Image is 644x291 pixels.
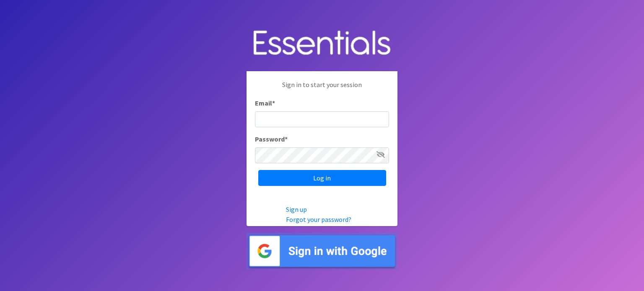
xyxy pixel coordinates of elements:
[286,215,351,224] a: Forgot your password?
[247,22,397,65] img: Human Essentials
[272,99,275,107] abbr: required
[255,98,275,108] label: Email
[258,170,386,186] input: Log in
[255,134,288,144] label: Password
[285,135,288,143] abbr: required
[247,233,397,269] img: Sign in with Google
[286,205,307,214] a: Sign up
[255,80,389,98] p: Sign in to start your session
